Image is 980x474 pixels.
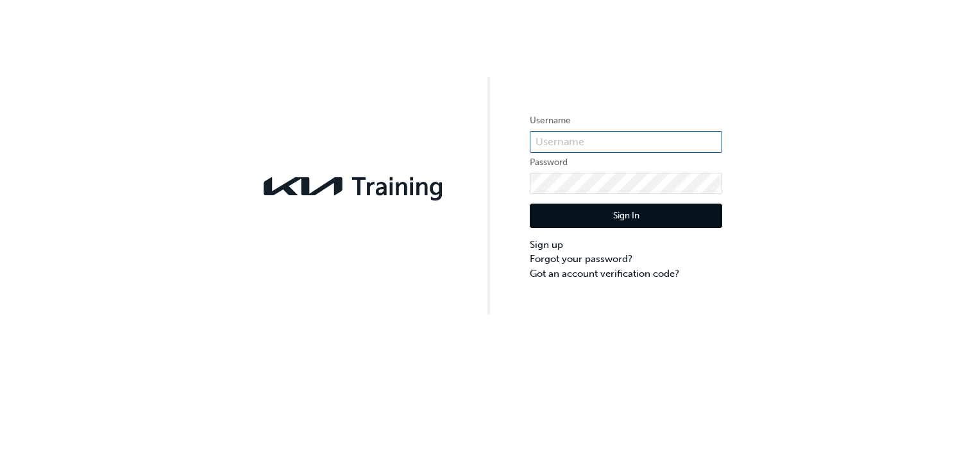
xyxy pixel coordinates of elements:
[530,204,722,228] button: Sign In
[530,131,722,153] input: Username
[530,155,722,170] label: Password
[258,169,450,204] img: kia-training
[530,267,722,281] a: Got an account verification code?
[530,113,722,128] label: Username
[530,252,722,267] a: Forgot your password?
[530,238,722,252] a: Sign up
